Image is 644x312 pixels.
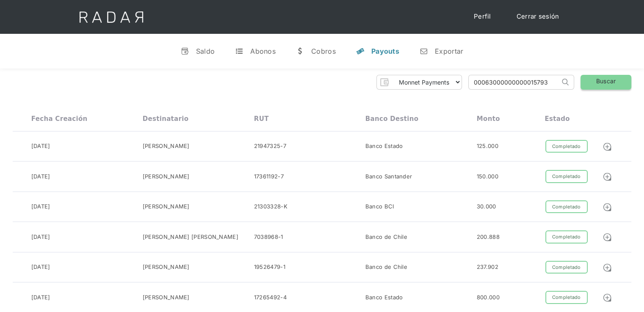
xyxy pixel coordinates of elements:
div: Cobros [311,47,336,55]
div: [PERSON_NAME] [143,293,190,302]
div: 800.000 [477,293,500,302]
div: 150.000 [477,172,498,181]
div: v [181,47,189,55]
div: Payouts [371,47,399,55]
div: Completado [545,200,588,213]
div: 237.902 [477,263,498,271]
a: Buscar [580,75,631,90]
input: Busca por ID [469,75,560,89]
div: [DATE] [31,263,50,271]
div: y [356,47,365,55]
img: Detalle [603,172,612,181]
div: 21947325-7 [254,142,286,151]
form: Form [376,75,462,90]
div: Completado [545,261,588,274]
div: [DATE] [31,203,50,211]
div: Banco destino [365,115,418,123]
img: Detalle [603,263,612,272]
div: 17361192-7 [254,172,284,181]
div: Monto [477,115,500,123]
div: Estado [544,115,569,123]
div: Banco de Chile [365,233,407,241]
div: 21303328-K [254,203,287,211]
div: [DATE] [31,142,50,151]
div: Abonos [250,47,276,55]
div: [PERSON_NAME] [143,172,190,181]
img: Detalle [603,293,612,302]
div: Completado [545,291,588,304]
div: 200.888 [477,233,500,241]
div: Completado [545,170,588,183]
div: [DATE] [31,233,50,241]
div: Banco Santander [365,172,412,181]
img: Detalle [603,142,612,151]
div: Fecha creación [31,115,88,123]
div: 17265492-4 [254,293,287,302]
div: Banco Estado [365,142,403,151]
div: [DATE] [31,172,50,181]
div: [PERSON_NAME] [143,263,190,271]
div: Completado [545,140,588,153]
div: 30.000 [477,203,496,211]
div: [PERSON_NAME] [143,203,190,211]
div: Banco Estado [365,293,403,302]
div: 19526479-1 [254,263,285,271]
div: [DATE] [31,293,50,302]
div: Destinatario [143,115,188,123]
div: RUT [254,115,269,123]
a: Perfil [465,8,500,25]
div: Saldo [196,47,215,55]
a: Cerrar sesión [508,8,568,25]
div: [PERSON_NAME] [143,142,190,151]
div: n [420,47,428,55]
img: Detalle [603,233,612,242]
img: Detalle [603,203,612,212]
div: 7038968-1 [254,233,283,241]
div: [PERSON_NAME] [PERSON_NAME] [143,233,238,241]
div: t [235,47,243,55]
div: Completado [545,230,588,244]
div: Banco BCI [365,203,394,211]
div: Exportar [435,47,463,55]
div: w [296,47,304,55]
div: Banco de Chile [365,263,407,271]
div: 125.000 [477,142,498,151]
